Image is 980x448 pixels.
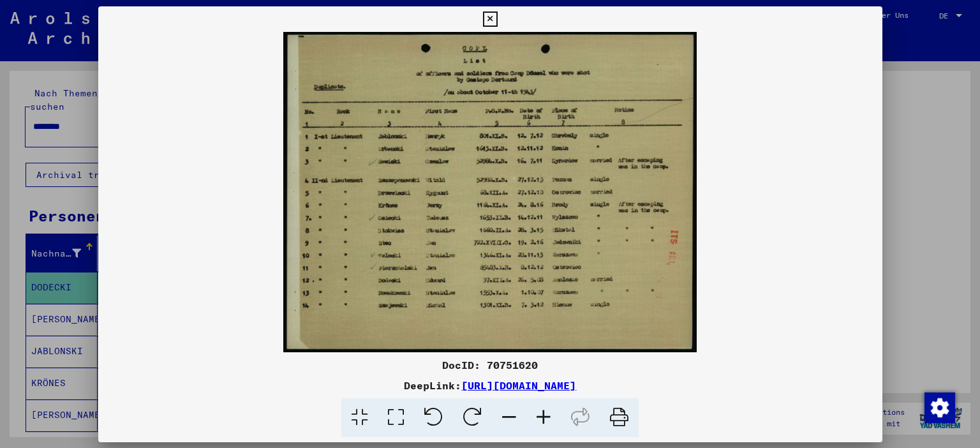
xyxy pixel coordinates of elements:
[924,392,955,423] img: Zustimmung ändern
[98,32,882,352] img: 001.jpg
[461,379,576,392] a: [URL][DOMAIN_NAME]
[98,378,882,393] div: DeepLink:
[924,392,954,422] div: Zustimmung ändern
[98,357,882,373] div: DocID: 70751620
